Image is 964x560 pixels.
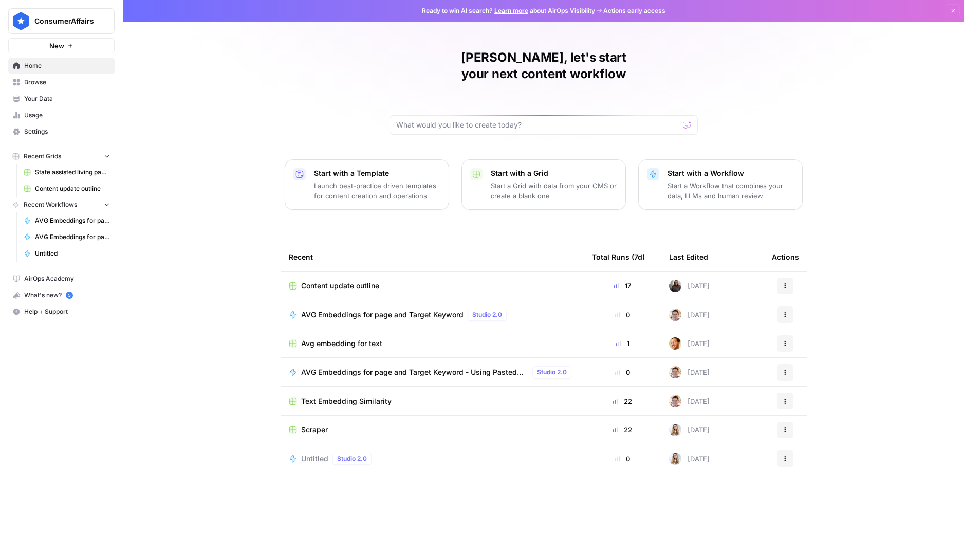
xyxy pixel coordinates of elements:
span: Actions early access [603,6,665,15]
div: 22 [592,425,653,435]
input: What would you like to create today? [396,120,679,130]
span: Browse [24,78,110,87]
span: Content update outline [35,184,110,193]
a: Scraper [289,425,576,435]
div: 0 [592,454,653,464]
span: Home [24,61,110,70]
span: Your Data [24,94,110,103]
div: Actions [772,243,799,271]
img: cligphsu63qclrxpa2fa18wddixk [669,366,681,378]
div: [DATE] [669,280,710,292]
img: 7dkj40nmz46gsh6f912s7bk0kz0q [669,337,681,350]
div: [DATE] [669,395,710,407]
a: Untitled [19,245,115,262]
span: Avg embedding for text [301,338,382,349]
div: [DATE] [669,309,710,321]
a: AVG Embeddings for page and Target Keyword - Using Pasted page contentStudio 2.0 [289,366,576,378]
a: Settings [8,123,115,140]
a: AVG Embeddings for page and Target Keyword - Using Pasted page content [19,229,115,245]
a: 5 [66,292,73,299]
a: UntitledStudio 2.0 [289,453,576,465]
a: Home [8,58,115,74]
div: [DATE] [669,453,710,465]
span: Untitled [301,454,328,464]
a: AVG Embeddings for page and Target Keyword [19,212,115,229]
a: Content update outline [19,180,115,197]
div: 0 [592,367,653,377]
button: New [8,38,115,53]
img: ConsumerAffairs Logo [12,12,30,30]
button: Recent Workflows [8,197,115,212]
a: AirOps Academy [8,270,115,287]
span: Content update outline [301,281,379,291]
span: Recent Workflows [24,200,77,209]
text: 5 [68,293,70,298]
span: Ready to win AI search? about AirOps Visibility [422,6,595,15]
div: What's new? [9,287,114,303]
a: Content update outline [289,281,576,291]
img: m0zrohvfaclqwxyk91j4244nb85g [669,280,681,292]
h1: [PERSON_NAME], let's start your next content workflow [390,49,698,82]
p: Start a Grid with data from your CMS or create a blank one [491,180,617,201]
div: Total Runs (7d) [592,243,645,271]
span: Untitled [35,249,110,258]
div: 0 [592,310,653,320]
button: Workspace: ConsumerAffairs [8,8,115,34]
img: 6lzcvtqrom6glnstmpsj9w10zs8o [669,453,681,465]
div: 1 [592,338,653,349]
a: Your Data [8,91,115,107]
span: Studio 2.0 [472,310,502,319]
span: Recent Grids [24,152,61,161]
span: AirOps Academy [24,274,110,283]
p: Start with a Workflow [668,168,794,178]
span: New [49,41,64,51]
div: [DATE] [669,337,710,350]
div: 17 [592,281,653,291]
span: AVG Embeddings for page and Target Keyword - Using Pasted page content [35,232,110,242]
button: Start with a WorkflowStart a Workflow that combines your data, LLMs and human review [638,159,803,210]
img: cligphsu63qclrxpa2fa18wddixk [669,309,681,321]
button: Help + Support [8,303,115,320]
div: [DATE] [669,424,710,436]
span: AVG Embeddings for page and Target Keyword [35,216,110,225]
span: Text Embedding Similarity [301,396,392,406]
a: Learn more [494,7,528,14]
img: cligphsu63qclrxpa2fa18wddixk [669,395,681,407]
a: Text Embedding Similarity [289,396,576,406]
a: State assisted living pages [19,164,115,180]
span: Usage [24,111,110,120]
button: Start with a TemplateLaunch best-practice driven templates for content creation and operations [285,159,449,210]
span: State assisted living pages [35,168,110,177]
a: AVG Embeddings for page and Target KeywordStudio 2.0 [289,309,576,321]
div: Last Edited [669,243,708,271]
div: [DATE] [669,366,710,378]
span: Studio 2.0 [337,454,367,463]
div: Recent [289,243,576,271]
span: AVG Embeddings for page and Target Keyword - Using Pasted page content [301,367,528,377]
span: Scraper [301,425,328,435]
a: Browse [8,74,115,91]
div: 22 [592,396,653,406]
a: Usage [8,107,115,123]
span: Studio 2.0 [537,368,567,377]
button: Recent Grids [8,149,115,164]
img: 6lzcvtqrom6glnstmpsj9w10zs8o [669,424,681,436]
p: Start with a Grid [491,168,617,178]
p: Launch best-practice driven templates for content creation and operations [314,180,440,201]
button: Start with a GridStart a Grid with data from your CMS or create a blank one [461,159,626,210]
button: What's new? 5 [8,287,115,303]
p: Start with a Template [314,168,440,178]
span: Help + Support [24,307,110,316]
span: AVG Embeddings for page and Target Keyword [301,310,464,320]
span: Settings [24,127,110,136]
a: Avg embedding for text [289,338,576,349]
span: ConsumerAffairs [34,16,97,26]
p: Start a Workflow that combines your data, LLMs and human review [668,180,794,201]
